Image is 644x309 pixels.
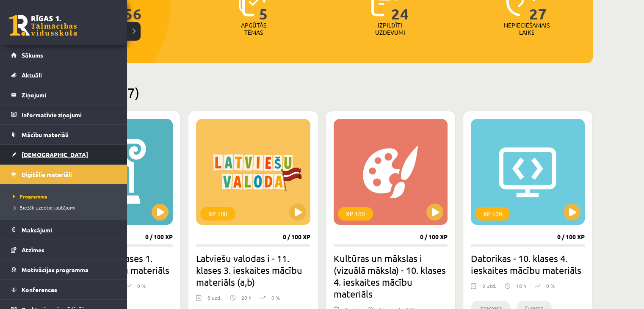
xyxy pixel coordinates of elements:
span: Atzīmes [22,246,44,254]
p: 0 % [546,282,555,290]
a: Konferences [11,280,116,299]
a: Atzīmes [11,240,116,259]
a: Mācību materiāli [11,125,116,144]
legend: Maksājumi [22,220,116,240]
a: Motivācijas programma [11,260,116,279]
p: 0 % [137,282,146,290]
p: Izpildīti uzdevumi [373,22,406,36]
a: Aktuāli [11,65,116,85]
span: Motivācijas programma [22,266,88,273]
a: Programma [11,193,119,200]
p: 18 h [516,282,526,290]
span: Biežāk uzdotie jautājumi [11,204,75,211]
h2: Kultūras un mākslas i (vizuālā māksla) - 10. klases 4. ieskaites mācību materiāls [334,252,448,300]
p: 20 h [241,294,252,301]
legend: Ziņojumi [22,85,116,105]
h2: Pieejamie (17) [51,84,593,101]
a: [DEMOGRAPHIC_DATA] [11,145,116,164]
span: Mācību materiāli [22,131,69,138]
span: Aktuāli [22,71,42,79]
div: XP 100 [475,207,510,221]
a: Rīgas 1. Tālmācības vidusskola [9,15,77,36]
span: Digitālie materiāli [22,171,72,178]
div: XP 100 [338,207,373,221]
legend: Informatīvie ziņojumi [22,105,116,124]
div: XP 100 [200,207,235,221]
a: Maksājumi [11,220,116,240]
div: 8 uzd. [207,294,221,306]
span: Programma [11,193,47,200]
p: 0 % [271,294,280,301]
span: Sākums [22,51,43,59]
h2: Datorikas - 10. klases 4. ieskaites mācību materiāls [471,252,585,276]
p: Apgūtās tēmas [237,22,270,36]
a: Informatīvie ziņojumi [11,105,116,124]
p: Nepieciešamais laiks [504,22,550,36]
span: [DEMOGRAPHIC_DATA] [22,151,88,158]
span: Konferences [22,286,57,293]
a: Biežāk uzdotie jautājumi [11,204,119,211]
a: Digitālie materiāli [11,165,116,184]
h2: Latviešu valodas i - 11. klases 3. ieskaites mācību materiāls (a,b) [196,252,310,288]
a: Sākums [11,45,116,65]
a: Ziņojumi [11,85,116,105]
div: 8 uzd. [482,282,496,295]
